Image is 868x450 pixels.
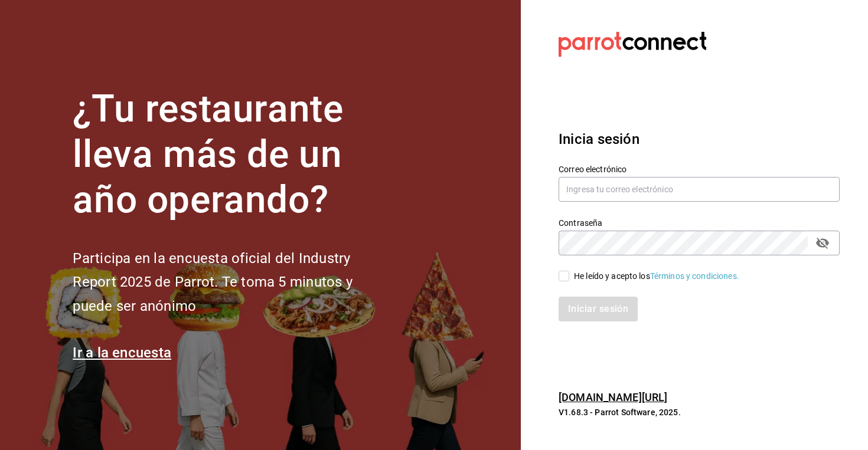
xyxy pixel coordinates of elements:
button: passwordField [812,233,833,253]
h1: ¿Tu restaurante lleva más de un año operando? [73,87,391,222]
h3: Inicia sesión [559,129,840,150]
input: Ingresa tu correo electrónico [559,177,840,202]
a: [DOMAIN_NAME][URL] [559,391,667,403]
label: Correo electrónico [559,165,840,173]
div: He leído y acepto los [574,270,739,283]
p: V1.68.3 - Parrot Software, 2025. [559,406,840,418]
a: Términos y condiciones. [650,271,739,281]
h2: Participa en la encuesta oficial del Industry Report 2025 de Parrot. Te toma 5 minutos y puede se... [73,247,391,318]
label: Contraseña [559,219,840,227]
a: Ir a la encuesta [73,344,171,361]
